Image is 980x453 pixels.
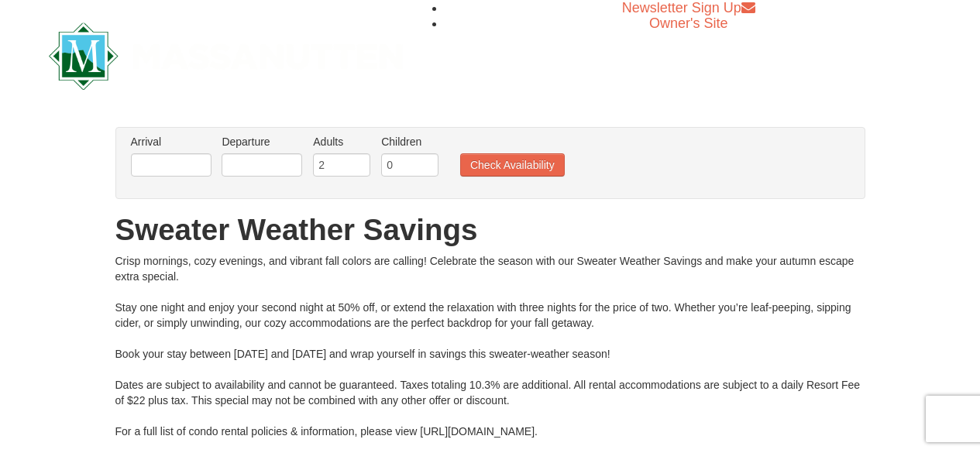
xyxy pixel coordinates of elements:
label: Departure [222,134,302,149]
label: Arrival [131,134,211,149]
img: Massanutten Resort Logo [49,22,404,90]
button: Check Availability [460,153,565,177]
a: Owner's Site [649,15,727,31]
a: Massanutten Resort [49,36,404,72]
label: Adults [313,134,370,149]
label: Children [381,134,438,149]
h1: Sweater Weather Savings [115,214,865,245]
